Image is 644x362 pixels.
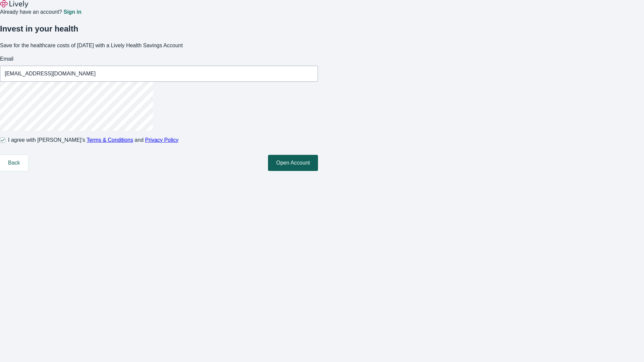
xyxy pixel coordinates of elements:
[8,136,178,144] span: I agree with [PERSON_NAME]’s and
[63,9,81,15] a: Sign in
[145,137,179,143] a: Privacy Policy
[268,155,318,171] button: Open Account
[87,137,133,143] a: Terms & Conditions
